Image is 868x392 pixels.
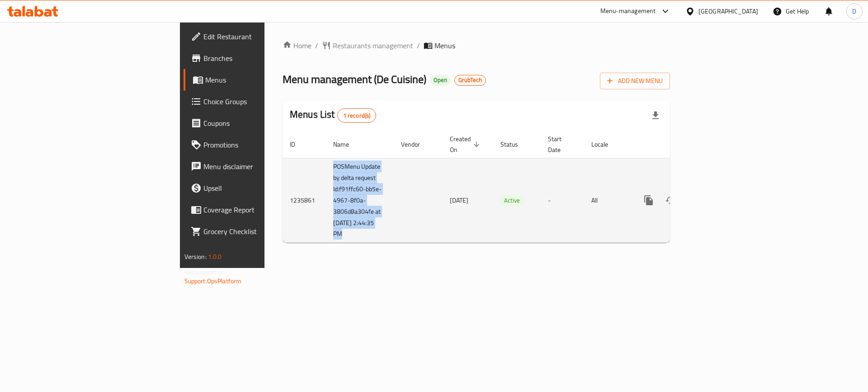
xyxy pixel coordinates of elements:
span: Version: [184,251,207,263]
span: Branches [203,53,318,64]
a: Menu disclaimer [184,156,325,177]
nav: breadcrumb [283,40,670,51]
button: more [638,189,660,211]
span: Menus [434,40,455,51]
span: Grocery Checklist [203,226,318,237]
span: Created On [450,134,482,155]
div: Menu-management [600,6,656,17]
span: Get support on: [184,266,226,278]
span: Start Date [548,134,573,155]
span: GrubTech [455,76,486,84]
span: D [852,6,856,16]
table: enhanced table [283,131,732,243]
span: [DATE] [450,194,468,206]
a: Restaurants management [322,40,413,51]
td: All [584,158,631,243]
span: Promotions [203,139,318,150]
span: Menu management ( De Cuisine ) [283,69,426,89]
li: / [417,40,420,51]
span: Coverage Report [203,204,318,215]
a: Upsell [184,177,325,199]
div: Open [430,75,451,86]
div: [GEOGRAPHIC_DATA] [698,6,758,16]
td: - [541,158,584,243]
span: Menus [205,74,318,85]
span: Menu disclaimer [203,161,318,172]
a: Menus [184,69,325,91]
a: Choice Groups [184,91,325,112]
span: Active [500,195,524,206]
span: Name [333,139,361,150]
span: Locale [591,139,620,150]
a: Support.OpsPlatform [184,275,242,287]
h2: Menus List [290,108,376,123]
a: Edit Restaurant [184,26,325,47]
span: Choice Groups [203,96,318,107]
span: Coupons [203,118,318,129]
div: Active [500,195,524,206]
span: Restaurants management [333,40,413,51]
span: Add New Menu [607,75,663,87]
a: Coverage Report [184,199,325,221]
span: Vendor [401,139,432,150]
div: Export file [645,105,666,126]
a: Grocery Checklist [184,221,325,242]
a: Branches [184,47,325,69]
a: Promotions [184,134,325,156]
button: Add New Menu [600,73,670,89]
button: Change Status [660,189,681,211]
th: Actions [631,131,732,158]
a: Coupons [184,112,325,134]
td: POSMenu Update by delta request Id:f91ffc60-bb5e-4967-8f0a-3806d8a304fe at [DATE] 2:44:35 PM [326,158,394,243]
span: Edit Restaurant [203,31,318,42]
div: Total records count [337,108,377,123]
span: 1 record(s) [338,111,376,120]
span: 1.0.0 [208,251,222,263]
span: Status [500,139,530,150]
span: Upsell [203,183,318,194]
span: ID [290,139,307,150]
span: Open [430,76,451,84]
